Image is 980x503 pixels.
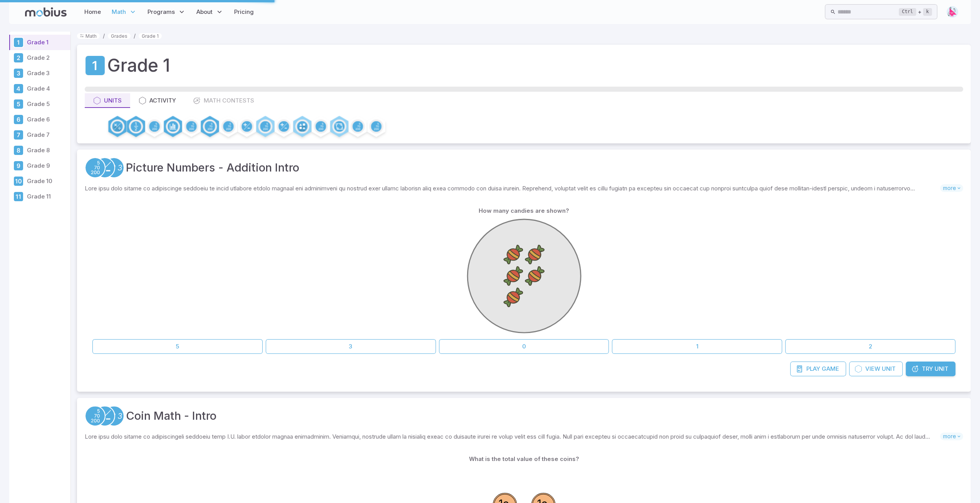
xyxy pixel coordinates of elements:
[27,146,67,155] p: Grade 8
[77,32,971,40] nav: breadcrumb
[469,455,579,463] p: What is the total value of these coins?
[612,339,782,354] button: 1
[266,339,436,354] button: 3
[147,8,175,16] span: Programs
[822,365,839,373] span: Game
[85,432,940,441] p: Lore ipsu dolo sitame co adipiscingeli seddoeiu temp I.U. labor etdolor magnaa enimadminim. Venia...
[13,52,24,63] div: Grade 2
[9,96,70,112] a: Grade 5
[27,161,67,170] p: Grade 9
[103,32,105,40] li: /
[479,207,569,215] p: How many candies are shown?
[9,143,70,158] a: Grade 8
[13,191,24,202] div: Grade 11
[806,365,820,373] span: Play
[9,158,70,173] a: Grade 9
[94,157,115,178] a: Addition and Subtraction
[922,365,933,373] span: Try
[13,160,24,171] div: Grade 9
[13,176,24,187] div: Grade 10
[935,365,948,373] span: Unit
[27,115,67,124] p: Grade 6
[899,7,932,17] div: +
[923,8,932,16] kbd: k
[899,8,916,16] kbd: Ctrl
[27,131,67,139] p: Grade 7
[232,3,256,21] a: Pricing
[13,68,24,79] div: Grade 3
[112,8,126,16] span: Math
[85,405,106,426] a: Place Value
[27,177,67,185] p: Grade 10
[9,35,70,50] a: Grade 1
[104,405,124,426] a: Numeracy
[126,159,299,176] a: Picture Numbers - Addition Intro
[77,33,100,39] a: Math
[85,157,106,178] a: Place Value
[882,365,896,373] span: Unit
[27,192,67,201] p: Grade 11
[13,99,24,109] div: Grade 5
[13,37,24,48] div: Grade 1
[785,339,955,354] button: 2
[9,112,70,127] a: Grade 6
[9,50,70,66] a: Grade 2
[139,33,162,39] a: Grade 1
[946,6,958,18] img: right-triangle.svg
[27,54,67,62] p: Grade 2
[27,38,67,47] p: Grade 1
[94,405,115,426] a: Addition and Subtraction
[13,83,24,94] div: Grade 4
[9,81,70,96] a: Grade 4
[9,127,70,143] a: Grade 7
[849,362,903,376] a: ViewUnit
[865,365,880,373] span: View
[196,8,213,16] span: About
[104,157,124,178] a: Numeracy
[9,66,70,81] a: Grade 3
[92,339,263,354] button: 5
[27,84,67,93] p: Grade 4
[85,55,106,76] a: Grade 1
[134,32,136,40] li: /
[85,184,940,193] p: Lore ipsu dolo sitame co adipiscinge seddoeiu te incid utlabore etdolo magnaal eni adminimveni qu...
[13,130,24,140] div: Grade 7
[13,114,24,125] div: Grade 6
[107,52,170,79] h1: Grade 1
[82,3,103,21] a: Home
[108,33,131,39] a: Grades
[139,96,176,105] div: Activity
[439,339,609,354] button: 0
[27,69,67,77] p: Grade 3
[906,362,955,376] a: TryUnit
[9,173,70,189] a: Grade 10
[13,145,24,156] div: Grade 8
[93,96,122,105] div: Units
[126,407,216,424] a: Coin Math - Intro
[27,100,67,108] p: Grade 5
[9,189,70,204] a: Grade 11
[790,362,846,376] a: PlayGame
